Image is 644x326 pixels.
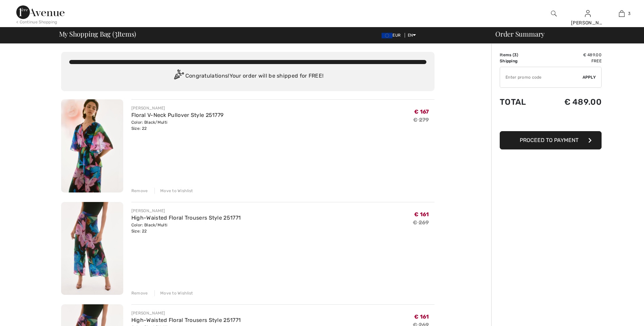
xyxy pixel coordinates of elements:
[154,290,193,296] div: Move to Wishlist
[542,58,602,64] td: Free
[542,52,602,58] td: € 489.00
[487,30,640,37] div: Order Summary
[131,317,241,323] a: High-Waisted Floral Trousers Style 251771
[61,99,123,192] img: Floral V-Neck Pullover Style 251779
[114,29,117,38] span: 3
[583,74,596,80] span: Apply
[551,9,557,18] img: search the website
[61,202,123,295] img: High-Waisted Floral Trousers Style 251771
[131,112,224,118] a: Floral V-Neck Pullover Style 251779
[500,52,542,58] td: Items ( )
[585,9,591,18] img: My Info
[131,188,148,194] div: Remove
[619,9,625,18] img: My Bag
[414,211,429,218] span: € 161
[500,90,542,114] td: Total
[408,33,416,38] span: EN
[131,290,148,296] div: Remove
[414,313,429,320] span: € 161
[69,69,426,83] div: Congratulations! Your order will be shipped for FREE!
[131,208,241,214] div: [PERSON_NAME]
[413,117,429,123] s: € 279
[571,19,604,26] div: [PERSON_NAME]
[520,137,578,143] span: Proceed to Payment
[16,19,57,25] div: < Continue Shopping
[59,30,136,37] span: My Shopping Bag ( Items)
[500,67,583,87] input: Promo code
[131,222,241,234] div: Color: Black/Multi Size: 22
[500,58,542,64] td: Shipping
[131,119,224,131] div: Color: Black/Multi Size: 22
[605,9,638,18] a: 3
[154,188,193,194] div: Move to Wishlist
[542,90,602,114] td: € 489.00
[413,219,429,226] s: € 269
[500,131,602,149] button: Proceed to Payment
[131,105,224,111] div: [PERSON_NAME]
[16,5,65,19] img: 1ère Avenue
[628,11,630,17] span: 3
[514,53,517,57] span: 3
[382,33,392,38] img: Euro
[172,69,185,83] img: Congratulation2.svg
[382,33,403,38] span: EUR
[131,215,241,221] a: High-Waisted Floral Trousers Style 251771
[585,10,591,17] a: Sign In
[500,114,602,129] iframe: PayPal
[414,108,429,115] span: € 167
[131,310,241,316] div: [PERSON_NAME]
